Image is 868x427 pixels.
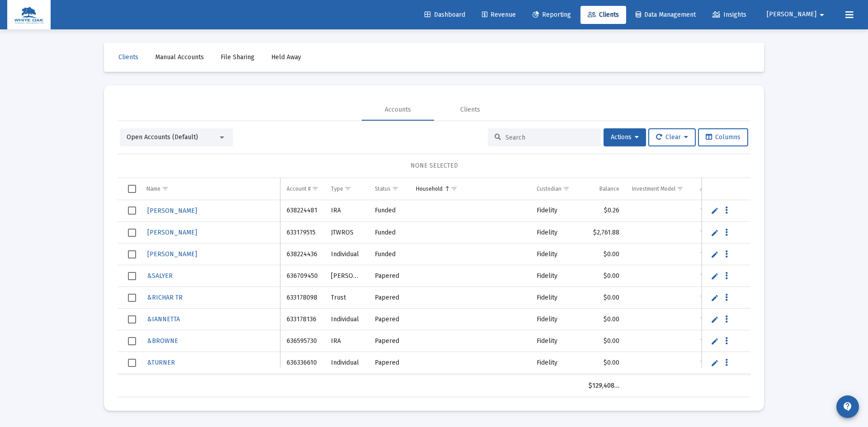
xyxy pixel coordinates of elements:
[482,11,516,19] span: Revenue
[582,352,626,374] td: $0.00
[711,294,719,302] a: Edit
[416,185,443,192] div: Household
[694,244,748,265] td: 12487745
[611,133,639,141] span: Actions
[588,11,619,19] span: Clients
[711,337,719,345] a: Edit
[128,294,136,302] div: Select row
[632,185,675,192] div: Investment Model
[375,250,403,259] div: Funded
[530,222,582,244] td: Fidelity
[582,374,626,395] td: $0.00
[816,6,827,24] mat-icon: arrow_drop_down
[694,200,748,222] td: 12487745
[147,250,197,258] span: [PERSON_NAME]
[325,309,368,330] td: Individual
[417,6,472,24] a: Dashboard
[656,133,688,141] span: Clear
[128,315,136,324] div: Select row
[525,6,578,24] a: Reporting
[711,250,719,258] a: Edit
[698,128,748,146] button: Columns
[530,244,582,265] td: Fidelity
[756,5,838,23] button: [PERSON_NAME]
[280,222,325,244] td: 633179515
[604,128,646,146] button: Actions
[530,265,582,287] td: Fidelity
[451,185,458,192] span: Show filter options for column 'Household'
[530,309,582,330] td: Fidelity
[425,11,465,19] span: Dashboard
[628,6,703,24] a: Data Management
[385,105,411,114] div: Accounts
[264,48,308,66] a: Held Away
[706,133,741,141] span: Columns
[375,272,403,281] div: Papered
[582,330,626,352] td: $0.00
[280,178,325,200] td: Column Account #
[287,185,311,192] div: Account #
[711,272,719,280] a: Edit
[368,178,410,200] td: Column Status
[530,178,582,200] td: Column Custodian
[712,11,746,19] span: Insights
[118,178,750,397] div: Data grid
[271,53,301,61] span: Held Away
[537,185,561,192] div: Custodian
[636,11,696,19] span: Data Management
[162,185,169,192] span: Show filter options for column 'Name'
[325,200,368,222] td: IRA
[589,381,619,390] div: $129,408,375.05
[475,6,523,24] a: Revenue
[325,330,368,352] td: IRA
[375,206,403,215] div: Funded
[530,200,582,222] td: Fidelity
[582,287,626,309] td: $0.00
[14,6,44,24] img: Dashboard
[280,200,325,222] td: 638224481
[530,374,582,395] td: Fidelity
[694,330,748,352] td: 12487745
[280,352,325,374] td: 636336610
[530,330,582,352] td: Fidelity
[711,359,719,367] a: Edit
[147,272,173,280] span: &SALYER
[648,128,696,146] button: Clear
[118,53,138,61] span: Clients
[582,309,626,330] td: $0.00
[128,229,136,237] div: Select row
[530,287,582,309] td: Fidelity
[705,6,754,24] a: Insights
[694,309,748,330] td: 12487745
[694,374,748,395] td: 12487745
[146,356,176,369] a: &TURNER
[325,265,368,287] td: [PERSON_NAME]
[582,265,626,287] td: $0.00
[146,204,198,217] a: [PERSON_NAME]
[280,265,325,287] td: 636709450
[146,269,174,282] a: &SALYER
[331,185,343,192] div: Type
[375,358,403,367] div: Papered
[140,178,280,200] td: Column Name
[599,185,619,192] div: Balance
[375,337,403,346] div: Papered
[563,185,570,192] span: Show filter options for column 'Custodian'
[146,248,198,261] a: [PERSON_NAME]
[280,287,325,309] td: 633178098
[375,185,391,192] div: Status
[147,229,197,236] span: [PERSON_NAME]
[128,250,136,258] div: Select row
[842,401,853,412] mat-icon: contact_support
[694,178,748,200] td: Column Advisor Code
[533,11,571,19] span: Reporting
[128,185,136,193] div: Select all
[392,185,399,192] span: Show filter options for column 'Status'
[375,293,403,302] div: Papered
[148,48,211,66] a: Manual Accounts
[312,185,319,192] span: Show filter options for column 'Account #'
[127,133,198,141] span: Open Accounts (Default)
[325,287,368,309] td: Trust
[694,265,748,287] td: 12487745
[325,352,368,374] td: Individual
